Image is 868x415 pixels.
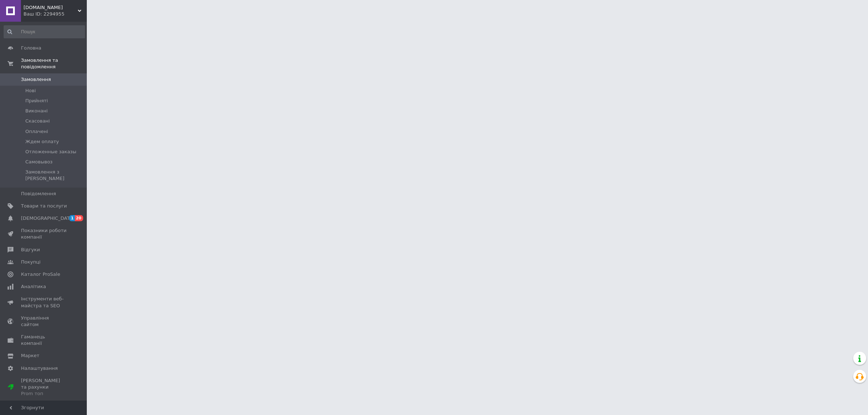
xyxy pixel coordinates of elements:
[21,259,41,265] span: Покупці
[75,215,83,221] span: 20
[21,315,67,328] span: Управління сайтом
[21,377,67,397] span: [PERSON_NAME] та рахунки
[21,334,67,347] span: Гаманець компанії
[21,215,75,222] span: [DEMOGRAPHIC_DATA]
[21,227,67,240] span: Показники роботи компанії
[21,296,67,309] span: Інструменти веб-майстра та SEO
[21,247,40,253] span: Відгуки
[25,169,84,182] span: Замовлення з [PERSON_NAME]
[24,11,87,17] div: Ваш ID: 2294955
[21,45,41,51] span: Головна
[21,271,60,278] span: Каталог ProSale
[4,25,85,38] input: Пошук
[25,128,48,135] span: Оплачені
[25,98,48,104] span: Прийняті
[25,118,50,124] span: Скасовані
[25,138,59,145] span: Ждем оплату
[21,365,58,372] span: Налаштування
[21,191,56,197] span: Повідомлення
[25,87,36,94] span: Нові
[21,203,67,209] span: Товари та послуги
[21,283,46,290] span: Аналітика
[21,57,87,70] span: Замовлення та повідомлення
[25,108,48,114] span: Виконані
[25,149,76,155] span: Отложенные заказы
[21,390,67,397] div: Prom топ
[21,352,39,359] span: Маркет
[24,4,78,11] span: VMK.in.ua
[25,159,52,165] span: Самовывоз
[69,215,75,221] span: 1
[21,76,51,83] span: Замовлення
